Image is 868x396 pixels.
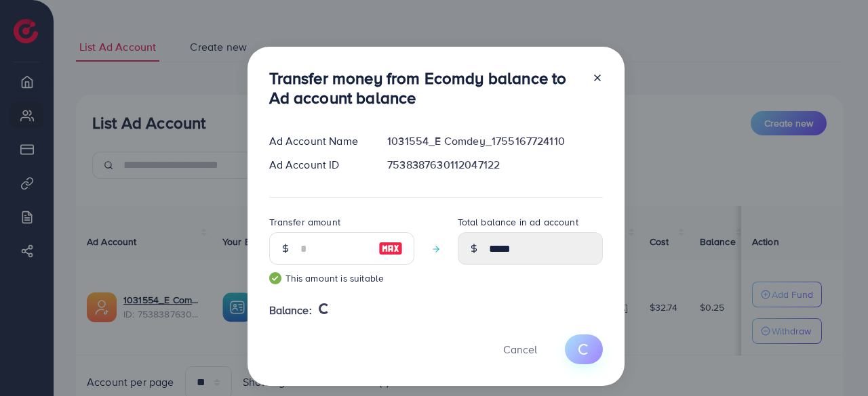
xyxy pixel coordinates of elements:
h3: Transfer money from Ecomdy balance to Ad account balance [269,68,581,108]
label: Total balance in ad account [458,215,578,229]
div: Ad Account Name [258,133,377,149]
label: Transfer amount [269,215,340,229]
div: 1031554_E Comdey_1755167724110 [376,133,613,149]
div: Ad Account ID [258,157,377,173]
div: 7538387630112047122 [376,157,613,173]
img: guide [269,272,281,284]
span: Cancel [503,342,537,357]
span: Balance: [269,303,312,318]
small: This amount is suitable [269,271,414,285]
img: image [378,240,403,257]
button: Cancel [486,334,554,364]
iframe: Chat [810,335,858,386]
